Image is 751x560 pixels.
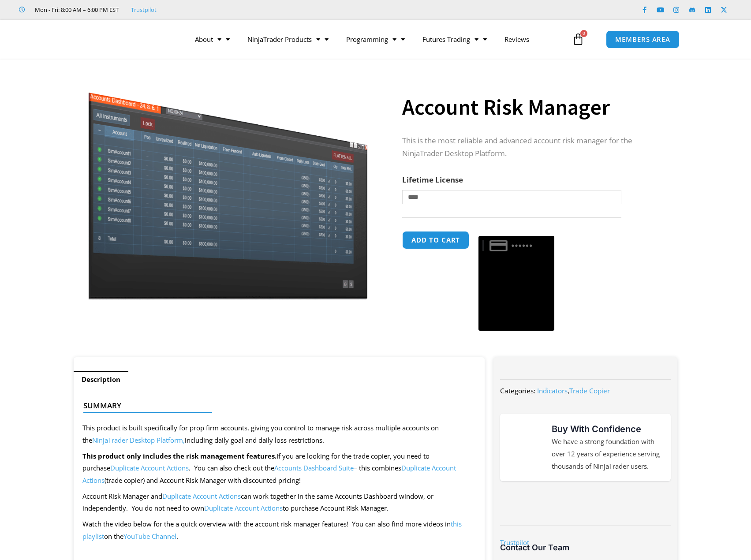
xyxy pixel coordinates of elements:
[83,401,468,410] h4: Summary
[414,29,496,49] a: Futures Trading
[402,134,660,160] p: This is the most reliable and advanced account risk manager for the NinjaTrader Desktop Platform.
[204,504,283,512] a: Duplicate Account Actions
[186,29,239,49] a: About
[537,386,568,395] a: Indicators
[162,492,241,500] a: Duplicate Account Actions
[131,4,157,15] a: Trustpilot
[559,26,598,52] a: 0
[477,230,556,231] iframe: Secure payment input frame
[569,386,610,395] a: Trade Copier
[519,495,652,512] img: NinjaTrader Wordmark color RGB | Affordable Indicators – NinjaTrader
[402,92,660,123] h1: Account Risk Manager
[274,463,354,472] a: Accounts Dashboard Suite
[537,386,610,395] span: ,
[86,74,370,300] img: Screenshot 2024-08-26 15462845454
[615,36,670,43] span: MEMBERS AREA
[60,23,154,55] img: LogoAI | Affordable Indicators – NinjaTrader
[496,29,538,49] a: Reviews
[500,386,535,395] span: Categories:
[500,538,529,547] a: Trustpilot
[33,4,119,15] span: Mon - Fri: 8:00 AM – 6:00 PM EST
[186,29,570,49] nav: Menu
[552,436,662,473] p: We have a strong foundation with over 12 years of experience serving thousands of NinjaTrader users.
[82,452,276,460] strong: This product only includes the risk management features.
[82,519,462,541] a: this playlist
[402,231,469,249] button: Add to cart
[500,542,670,553] h3: Contact Our Team
[402,175,463,185] label: Lifetime License
[606,30,680,49] a: MEMBERS AREA
[82,490,476,515] p: Account Risk Manager and can work together in the same Accounts Dashboard window, or independentl...
[512,241,534,250] text: ••••••
[82,422,476,447] p: This product is built specifically for prop firm accounts, giving you control to manage risk acro...
[110,463,189,472] a: Duplicate Account Actions
[509,431,541,463] img: mark thumbs good 43913 | Affordable Indicators – NinjaTrader
[478,236,554,331] button: Buy with GPay
[82,518,476,543] p: Watch the video below for the a quick overview with the account risk manager features! You can al...
[92,436,185,444] a: NinjaTrader Desktop Platform,
[74,371,128,388] a: Description
[552,422,662,436] h3: Buy With Confidence
[82,450,476,487] p: If you are looking for the trade copier, you need to purchase . You can also check out the – this...
[337,29,414,49] a: Programming
[123,532,176,541] a: YouTube Channel
[580,30,587,37] span: 0
[239,29,337,49] a: NinjaTrader Products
